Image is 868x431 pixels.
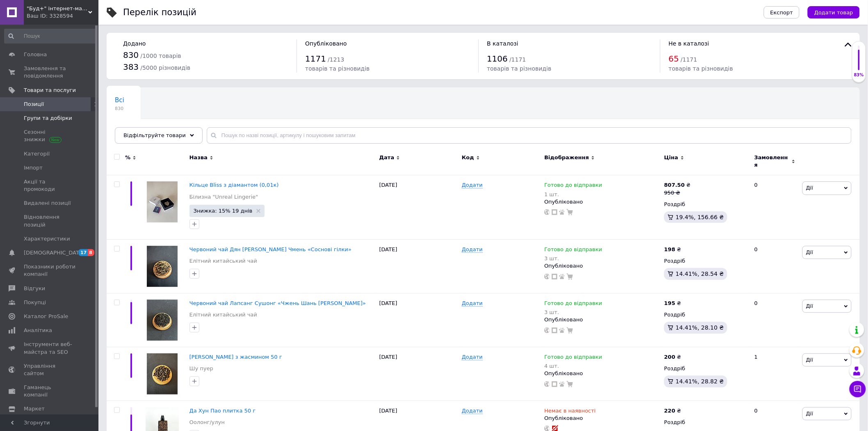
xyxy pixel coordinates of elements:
div: Опубліковано [544,370,660,377]
span: 8 [88,249,94,256]
span: % [125,154,130,161]
span: / 1171 [681,56,697,63]
span: Відображення [544,154,589,161]
span: / 5000 різновидів [140,64,190,71]
span: Дії [806,185,813,191]
span: Групи та добірки [24,115,72,122]
b: 200 [664,354,675,360]
span: Відновлення позицій [24,213,76,228]
input: Пошук по назві позиції, артикулу і пошуковим запитам [207,127,852,144]
span: 14.41%, 28.54 ₴ [676,271,724,277]
span: 1171 [305,54,326,64]
img: Красный чай Дянь Хун Сун Чжэнь «Сосновые ветки» [147,246,178,287]
input: Пошук [4,29,97,44]
span: 830 [115,105,124,112]
span: / 1213 [328,56,344,63]
span: Замовлення та повідомлення [24,65,76,80]
span: Готово до відправки [544,182,602,190]
a: [PERSON_NAME] з жасмином 50 г [190,354,282,360]
div: Роздріб [664,311,747,319]
span: Відгуки [24,285,45,292]
span: Показники роботи компанії [24,263,76,278]
span: Додати [462,408,483,414]
a: Червоний чай Дян [PERSON_NAME] Чмень «Соснові гілки» [190,246,352,252]
div: [DATE] [377,293,460,347]
button: Експорт [764,6,800,18]
span: Імпорт [24,164,43,172]
div: Опубліковано [544,415,660,422]
a: Оолонг/улун [190,419,225,426]
span: Ціна [664,154,678,161]
div: Роздріб [664,365,747,372]
span: товарів та різновидів [487,65,551,72]
div: ₴ [664,181,690,189]
img: Красный чай Лапсанг Сушонг «Чжэнь Шань Сяо Чжун» [147,300,178,341]
div: Роздріб [664,419,747,426]
span: Характеристики [24,235,70,243]
div: ₴ [664,407,681,415]
span: Позиції [24,101,44,108]
div: ₴ [664,300,681,307]
span: 65 [669,54,679,64]
span: Додано [123,40,146,47]
span: Додати товар [814,9,853,16]
span: Назва [190,154,208,161]
span: Відфільтруйте товари [123,132,186,138]
img: Шу Пуэр с жасмином 50 г [147,353,178,394]
a: Елітний китайський чай [190,257,257,265]
div: 83% [852,72,866,78]
div: 950 ₴ [664,189,690,197]
a: Да Хун Пао плитка 50 г [190,408,256,414]
span: Додати [462,246,483,253]
span: товарів та різновидів [669,65,733,72]
b: 807.50 [664,182,685,188]
div: 1 шт. [544,191,602,197]
span: Всі [115,96,124,104]
span: 14.41%, 28.82 ₴ [676,378,724,385]
span: Категорії [24,150,50,158]
span: Видалені позиції [24,199,71,207]
span: / 1000 товарів [140,53,181,59]
span: 830 [123,50,139,60]
div: 0 [749,239,800,293]
span: Інструменти веб-майстра та SEO [24,341,76,355]
span: Каталог ProSale [24,313,68,320]
div: [DATE] [377,175,460,240]
span: 17 [78,249,88,256]
span: Готово до відправки [544,300,602,309]
b: 220 [664,408,675,414]
span: В каталозі [487,40,519,47]
span: Маркет [24,405,45,413]
span: 19.4%, 156.66 ₴ [676,214,724,220]
span: Аналітика [24,327,52,334]
span: Опубліковано [305,40,347,47]
span: Червоний чай Лапсанг Сушонг «Чжень Шань [PERSON_NAME]» [190,300,366,306]
b: 195 [664,300,675,306]
a: Кільце Bliss з діамантом (0,01к) [190,182,279,188]
span: Дії [806,303,813,309]
a: Білизна "Unreal Lingerie" [190,193,258,201]
span: Дата [379,154,395,161]
span: Замовлення [754,154,790,169]
div: 4 шт. [544,363,602,369]
span: Сезонні знижки [24,128,76,143]
a: Шу пуер [190,365,213,372]
div: 1 [749,347,800,401]
img: Кольцо Bliss с бриллиантом (0,01к) [147,181,178,222]
button: Чат з покупцем [850,381,866,397]
span: 14.41%, 28.10 ₴ [676,324,724,331]
span: 1106 [487,54,508,64]
div: 3 шт. [544,309,602,315]
button: Додати товар [808,6,860,18]
span: Додати [462,182,483,188]
span: 383 [123,62,139,72]
span: Експорт [770,9,793,16]
div: 0 [749,293,800,347]
span: Управління сайтом [24,362,76,377]
div: Опубліковано [544,262,660,270]
span: товарів та різновидів [305,65,370,72]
